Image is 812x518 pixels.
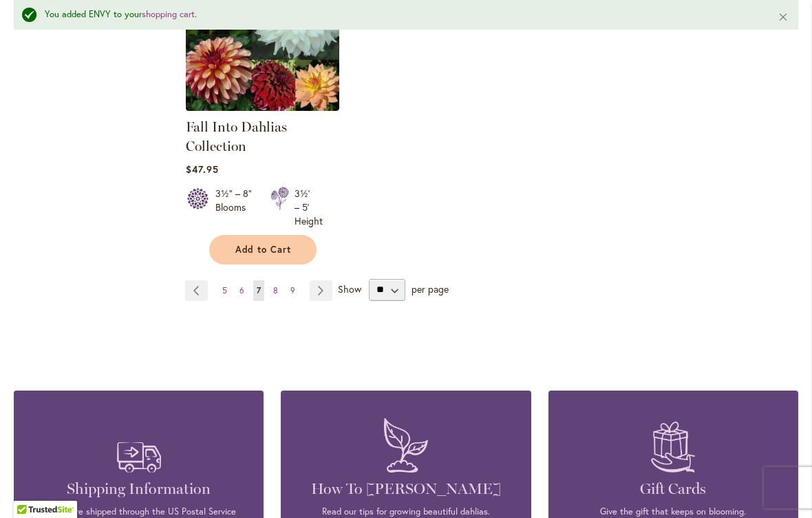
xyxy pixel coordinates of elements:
[186,163,219,176] span: $47.95
[45,8,757,21] div: You added ENVY to your .
[235,244,292,256] span: Add to Cart
[10,469,49,508] iframe: Launch Accessibility Center
[287,280,299,301] a: 9
[569,506,778,518] p: Give the gift that keeps on blooming.
[186,101,339,114] a: Fall Into Dahlias Collection
[34,479,243,499] h4: Shipping Information
[219,280,231,301] a: 5
[295,187,323,228] div: 3½' – 5' Height
[209,235,317,265] button: Add to Cart
[222,285,227,296] span: 5
[569,479,778,499] h4: Gift Cards
[290,285,295,296] span: 9
[301,479,510,499] h4: How To [PERSON_NAME]
[301,506,510,518] p: Read our tips for growing beautiful dahlias.
[142,8,195,20] a: shopping cart
[186,118,287,154] a: Fall Into Dahlias Collection
[273,285,278,296] span: 8
[257,285,261,296] span: 7
[34,506,243,518] p: Orders are shipped through the US Postal Service
[236,280,248,301] a: 6
[239,285,244,296] span: 6
[270,280,281,301] a: 8
[412,282,449,295] span: per page
[338,282,361,295] span: Show
[215,187,254,228] div: 3½" – 8" Blooms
